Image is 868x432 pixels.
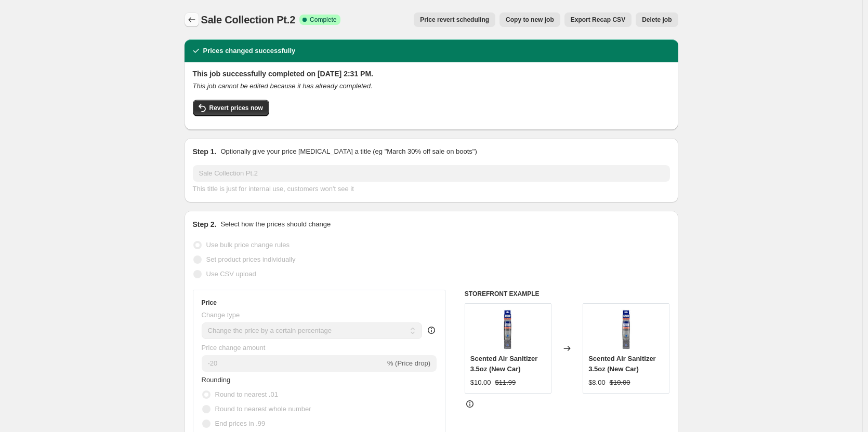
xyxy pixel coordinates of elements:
span: Rounding [202,376,231,384]
span: % (Price drop) [387,359,430,367]
span: End prices in .99 [215,420,266,427]
h2: Prices changed successfully [203,46,296,56]
button: Delete job [636,12,678,27]
span: Complete [310,16,336,24]
strike: $10.00 [610,377,630,388]
span: Change type [202,311,240,319]
p: Select how the prices should change [220,219,331,230]
img: Ozium-NewCarLG_f9f5f1b2-792d-413d-b0fc-9d4a0bb431fd_80x.jpg [606,309,647,350]
input: -15 [202,355,385,372]
button: Export Recap CSV [564,12,632,27]
span: Round to nearest whole number [215,405,311,413]
div: $8.00 [588,377,606,388]
div: $10.00 [470,377,491,388]
p: Optionally give your price [MEDICAL_DATA] a title (eg "March 30% off sale on boots") [220,146,477,157]
strike: $11.99 [495,377,516,388]
i: This job cannot be edited because it has already completed. [193,82,373,90]
input: 30% off holiday sale [193,165,670,182]
span: Revert prices now [209,104,263,112]
button: Price change jobs [185,12,199,27]
button: Copy to new job [499,12,560,27]
span: Delete job [642,16,672,24]
span: Use CSV upload [206,270,256,278]
button: Price revert scheduling [414,12,495,27]
div: help [426,325,437,335]
span: Sale Collection Pt.2 [201,14,296,25]
span: Price change amount [202,344,266,352]
h2: This job successfully completed on [DATE] 2:31 PM. [193,69,670,79]
span: This title is just for internal use, customers won't see it [193,185,354,193]
span: Scented Air Sanitizer 3.5oz (New Car) [470,355,538,373]
img: Ozium-NewCarLG_f9f5f1b2-792d-413d-b0fc-9d4a0bb431fd_80x.jpg [487,309,529,350]
h6: STOREFRONT EXAMPLE [465,290,670,298]
span: Round to nearest .01 [215,390,278,398]
span: Price revert scheduling [420,16,489,24]
span: Copy to new job [506,16,554,24]
h2: Step 2. [193,219,217,230]
span: Set product prices individually [206,255,296,263]
h3: Price [202,299,217,307]
span: Scented Air Sanitizer 3.5oz (New Car) [588,355,656,373]
h2: Step 1. [193,146,217,157]
span: Use bulk price change rules [206,241,290,249]
button: Revert prices now [193,100,269,116]
span: Export Recap CSV [571,16,625,24]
